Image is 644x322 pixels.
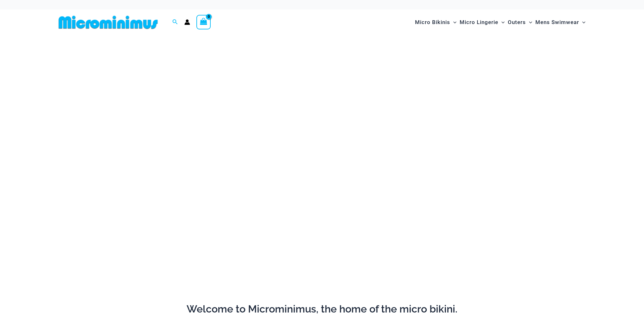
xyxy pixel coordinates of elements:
nav: Site Navigation [412,12,588,33]
a: Micro LingerieMenu ToggleMenu Toggle [458,13,506,32]
a: View Shopping Cart, empty [196,15,211,29]
h2: Welcome to Microminimus, the home of the micro bikini. [56,302,588,316]
a: Micro BikinisMenu ToggleMenu Toggle [413,13,458,32]
a: Search icon link [172,18,178,26]
a: OutersMenu ToggleMenu Toggle [506,13,534,32]
img: MM SHOP LOGO FLAT [56,15,160,29]
a: Account icon link [184,19,190,25]
span: Menu Toggle [526,14,532,30]
span: Mens Swimwear [535,14,579,30]
span: Outers [508,14,526,30]
span: Micro Lingerie [460,14,498,30]
span: Menu Toggle [450,14,456,30]
a: Mens SwimwearMenu ToggleMenu Toggle [534,13,587,32]
span: Menu Toggle [579,14,585,30]
span: Menu Toggle [498,14,505,30]
span: Micro Bikinis [415,14,450,30]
